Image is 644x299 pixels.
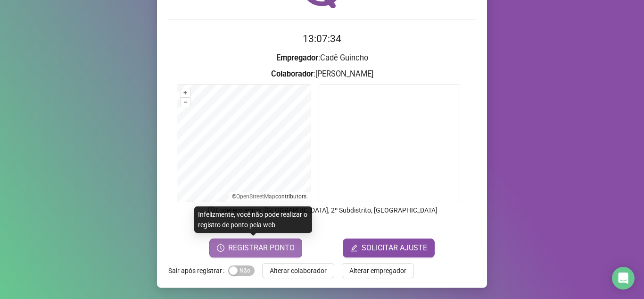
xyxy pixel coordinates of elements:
span: SOLICITAR AJUSTE [362,242,427,254]
button: REGISTRAR PONTO [209,239,302,257]
strong: Colaborador [271,69,314,78]
button: Alterar empregador [342,263,414,278]
div: Infelizmente, você não pode realizar o registro de ponto pela web [194,206,312,233]
button: – [181,98,190,107]
h3: : [PERSON_NAME] [168,68,476,80]
span: edit [350,244,358,252]
span: Alterar colaborador [270,265,327,276]
span: info-circle [207,205,215,214]
a: OpenStreetMap [236,193,275,200]
button: + [181,88,190,97]
span: REGISTRAR PONTO [228,242,295,254]
button: editSOLICITAR AJUSTE [343,239,435,257]
h3: : Cadê Guincho [168,52,476,64]
p: Endereço aprox. : [GEOGRAPHIC_DATA], 2º Subdistrito, [GEOGRAPHIC_DATA] [168,205,476,215]
strong: Empregador [276,53,318,62]
button: Alterar colaborador [262,263,334,278]
time: 13:07:34 [303,33,341,44]
label: Sair após registrar [168,263,228,278]
span: Alterar empregador [349,265,406,276]
div: Open Intercom Messenger [612,267,635,290]
li: © contributors. [232,193,308,200]
span: clock-circle [217,244,224,252]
